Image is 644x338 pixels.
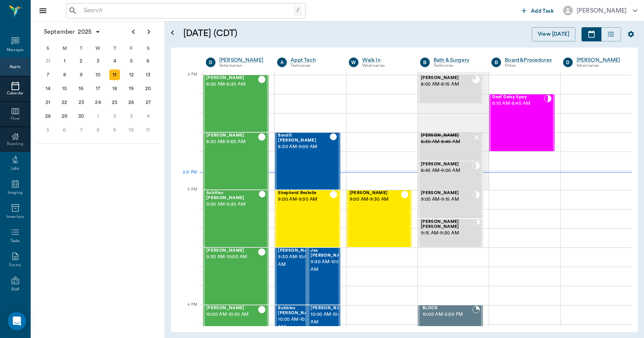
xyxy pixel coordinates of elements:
span: 8:30 AM - 9:00 AM [278,143,330,151]
div: READY_TO_CHECKOUT, 8:00 AM - 8:15 AM [418,75,483,104]
div: Saturday, September 6, 2025 [143,56,153,66]
span: [PERSON_NAME] [421,133,472,138]
div: Appts [10,64,20,70]
div: Sunday, August 31, 2025 [43,56,53,66]
div: Inventory [7,214,24,220]
div: Friday, October 3, 2025 [126,111,137,122]
span: 10:00 AM - 5:00 PM [422,311,472,318]
button: View [DATE] [532,27,575,41]
button: Open calendar [168,18,177,48]
div: Tuesday, September 9, 2025 [76,69,87,80]
div: Monday, October 6, 2025 [59,125,70,135]
div: Monday, September 29, 2025 [59,111,70,122]
span: 9:30 AM - 10:00 AM [206,253,258,261]
div: Tuesday, September 23, 2025 [76,97,87,108]
div: Thursday, September 18, 2025 [109,83,120,94]
div: D [563,58,573,67]
span: September [42,26,76,37]
div: Friday, September 12, 2025 [126,69,137,80]
a: Appt Tech [291,56,337,64]
div: Monday, September 8, 2025 [59,69,70,80]
button: Previous page [126,24,141,40]
div: Monday, September 1, 2025 [59,56,70,66]
div: CHECKED_IN, 8:45 AM - 9:00 AM [418,161,483,190]
span: 9:30 AM - 10:00 AM [310,258,349,274]
div: Veterinarian [577,63,623,69]
div: Sunday, September 14, 2025 [43,83,53,94]
span: [PERSON_NAME] [PERSON_NAME] [421,219,475,229]
span: 10:00 AM - 10:30 AM [278,316,316,331]
span: BLOCK [422,306,472,311]
div: Messages [7,47,24,53]
button: Next page [141,24,156,40]
div: Saturday, September 27, 2025 [143,97,153,108]
span: 8:30 AM - 8:45 AM [421,138,472,146]
div: CHECKED_IN, 8:10 AM - 8:40 AM [489,94,554,152]
span: Deaf Daisy Spay [492,95,544,100]
span: 9:15 AM - 9:30 AM [421,229,475,237]
div: Wednesday, September 24, 2025 [93,97,103,108]
div: M [56,43,73,54]
div: Saturday, September 13, 2025 [143,69,153,80]
span: 9:00 AM - 9:30 AM [206,201,259,208]
div: Labs [11,166,19,171]
a: Walk In [362,56,409,64]
div: Forms [9,262,21,268]
div: F [123,43,140,54]
span: 9:00 AM - 9:15 AM [421,196,472,203]
div: Tuesday, September 30, 2025 [76,111,87,122]
div: Saturday, September 20, 2025 [143,83,153,94]
div: D [206,58,215,67]
span: 2025 [76,26,93,37]
div: Friday, September 19, 2025 [126,83,137,94]
span: [PERSON_NAME] [206,76,258,81]
div: W [349,58,358,67]
span: [PERSON_NAME] [206,306,258,311]
div: Tuesday, October 7, 2025 [76,125,87,135]
div: Tuesday, September 16, 2025 [76,83,87,94]
div: Bath & Surgery [434,56,480,64]
div: CHECKED_OUT, 9:30 AM - 10:00 AM [307,247,340,305]
div: Sunday, September 28, 2025 [43,111,53,122]
div: Sunday, September 7, 2025 [43,69,53,80]
span: [PERSON_NAME] [310,306,349,311]
div: CHECKED_IN, 9:15 AM - 9:30 AM [418,219,483,247]
span: 8:00 AM - 8:15 AM [421,81,472,88]
div: Sunday, September 21, 2025 [43,97,53,108]
span: [PERSON_NAME] [278,248,316,253]
div: CHECKED_OUT, 9:00 AM - 9:30 AM [203,190,269,247]
a: [PERSON_NAME] [219,56,266,64]
div: Technician [434,63,480,69]
div: CHECKED_OUT, 9:30 AM - 10:00 AM [203,247,269,305]
span: 8:30 AM - 9:00 AM [206,138,258,146]
button: Close drawer [35,3,51,18]
div: A [277,58,287,67]
div: Thursday, October 2, 2025 [109,111,120,122]
span: Achilles [PERSON_NAME] [206,191,259,201]
input: Search [80,5,294,16]
span: Shepherd Restelle [278,191,329,196]
div: Veterinarian [362,63,409,69]
div: [PERSON_NAME] [577,6,627,15]
div: Thursday, September 25, 2025 [109,97,120,108]
div: Sunday, October 5, 2025 [43,125,53,135]
div: CHECKED_OUT, 8:30 AM - 9:00 AM [275,132,340,190]
div: 2 PM [177,71,197,90]
div: Saturday, October 4, 2025 [143,111,153,122]
button: [PERSON_NAME] [557,3,644,18]
div: CHECKED_IN, 9:00 AM - 9:15 AM [418,190,483,219]
span: [PERSON_NAME] [421,191,472,196]
div: Wednesday, September 10, 2025 [93,69,103,80]
div: S [140,43,156,54]
div: Saturday, October 11, 2025 [143,125,153,135]
button: Add Task [519,3,557,18]
div: Veterinarian [219,63,266,69]
div: CHECKED_OUT, 9:00 AM - 9:30 AM [275,190,340,247]
span: [PERSON_NAME] [206,248,258,253]
span: [PERSON_NAME] [206,133,258,138]
span: [PERSON_NAME] [421,76,472,81]
div: CHECKED_OUT, 8:00 AM - 8:30 AM [203,75,269,132]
